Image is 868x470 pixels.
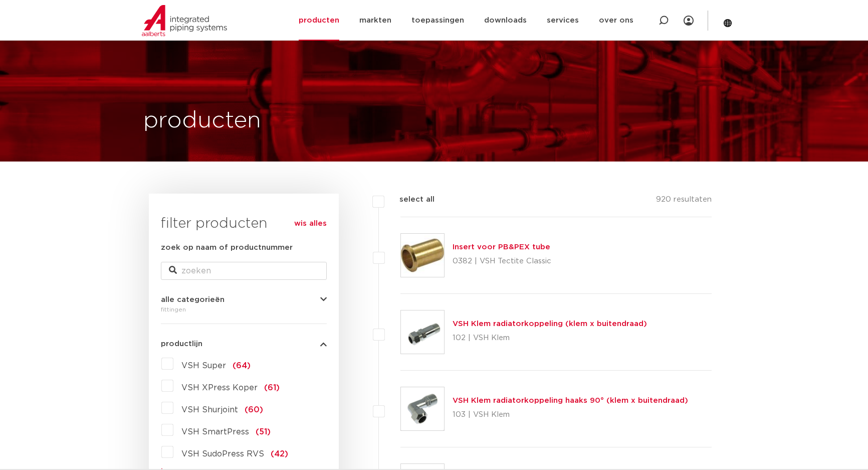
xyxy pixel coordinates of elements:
[401,387,444,430] img: Thumbnail for VSH Klem radiatorkoppeling haaks 90° (klem x buitendraad)
[233,362,251,370] span: (64)
[161,340,202,348] span: productlijn
[294,218,327,230] a: wis alles
[453,397,688,404] a: VSH Klem radiatorkoppeling haaks 90° (klem x buitendraad)
[181,384,258,392] span: VSH XPress Koper
[453,330,647,346] p: 102 | VSH Klem
[161,242,293,254] label: zoek op naam of productnummer
[245,406,263,414] span: (60)
[453,320,647,328] a: VSH Klem radiatorkoppeling (klem x buitendraad)
[453,253,551,269] p: 0382 | VSH Tectite Classic
[656,194,712,209] p: 920 resultaten
[264,384,280,392] span: (61)
[181,362,226,370] span: VSH Super
[271,450,288,458] span: (42)
[161,214,327,234] h3: filter producten
[161,340,327,348] button: productlijn
[161,303,327,316] div: fittingen
[143,105,261,137] h1: producten
[453,407,688,423] p: 103 | VSH Klem
[181,428,249,436] span: VSH SmartPress
[161,296,327,303] button: alle categorieën
[401,234,444,277] img: Thumbnail for Insert voor PB&PEX tube
[384,194,435,206] label: select all
[181,450,264,458] span: VSH SudoPress RVS
[256,428,271,436] span: (51)
[181,406,238,414] span: VSH Shurjoint
[161,296,225,303] span: alle categorieën
[453,243,550,251] a: Insert voor PB&PEX tube
[401,310,444,354] img: Thumbnail for VSH Klem radiatorkoppeling (klem x buitendraad)
[161,262,327,280] input: zoeken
